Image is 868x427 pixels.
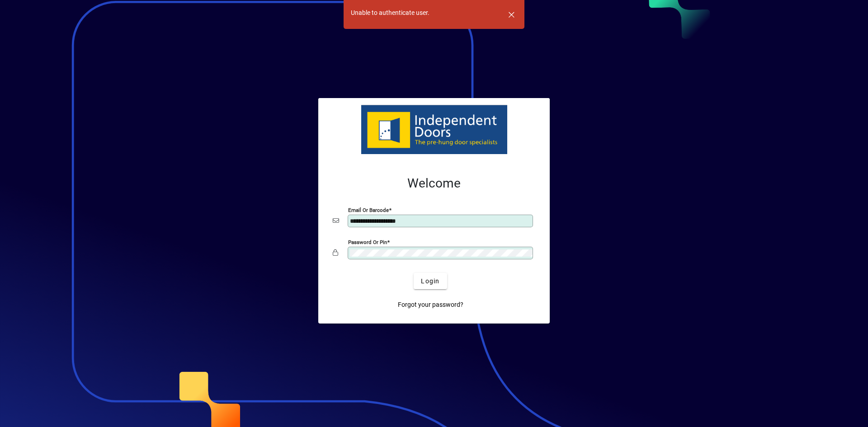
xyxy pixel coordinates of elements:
[398,300,463,310] span: Forgot your password?
[348,239,387,245] mat-label: Password or Pin
[348,207,389,213] mat-label: Email or Barcode
[351,8,429,18] div: Unable to authenticate user.
[500,4,522,25] button: Dismiss
[394,296,467,313] a: Forgot your password?
[333,176,535,191] h2: Welcome
[414,273,447,289] button: Login
[421,277,439,286] span: Login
